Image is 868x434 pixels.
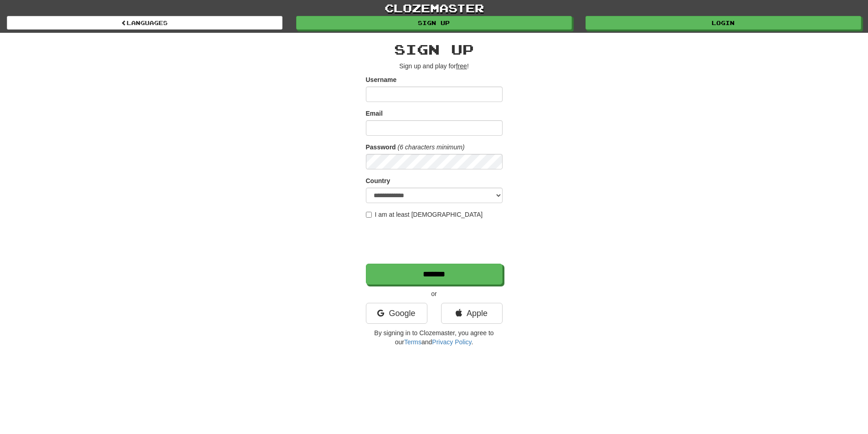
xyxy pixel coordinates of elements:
p: or [366,289,503,298]
a: Privacy Policy [432,338,471,346]
label: Email [366,109,383,118]
input: I am at least [DEMOGRAPHIC_DATA] [366,212,372,218]
p: Sign up and play for ! [366,61,503,71]
a: Terms [404,338,421,346]
em: (6 characters minimum) [398,143,465,151]
label: Username [366,75,397,84]
p: By signing in to Clozemaster, you agree to our and . [366,328,503,347]
h2: Sign up [366,42,503,57]
label: I am at least [DEMOGRAPHIC_DATA] [366,210,483,219]
a: Login [586,16,861,30]
u: free [456,62,467,70]
label: Country [366,176,390,185]
a: Sign up [296,16,572,30]
iframe: reCAPTCHA [366,224,504,259]
a: Google [366,303,427,324]
a: Apple [441,303,503,324]
label: Password [366,143,396,152]
a: Languages [7,16,282,30]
